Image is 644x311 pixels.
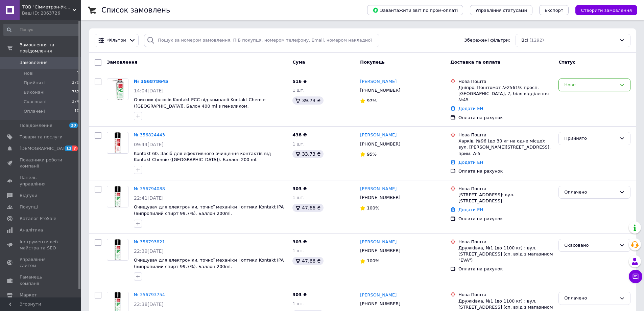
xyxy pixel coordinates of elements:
[134,132,165,137] a: № 356824443
[360,60,385,65] span: Покупець
[367,152,377,157] span: 95%
[458,85,553,103] div: Дніпро, Поштомат №25619: просп. [GEOGRAPHIC_DATA], 7, біля відділення №45
[581,8,632,13] span: Створити замовлення
[134,142,164,147] span: 09:44[DATE]
[458,106,483,111] a: Додати ЕН
[629,270,642,283] button: Чат з покупцем
[20,134,63,140] span: Товари та послуги
[134,248,164,254] span: 22:39[DATE]
[458,132,553,138] div: Нова Пошта
[24,108,45,114] span: Оплачені
[24,99,47,105] span: Скасовані
[292,301,305,306] span: 1 шт.
[367,5,463,15] button: Завантажити звіт по пром-оплаті
[292,292,307,297] span: 303 ₴
[359,246,402,255] div: [PHONE_NUMBER]
[458,292,553,298] div: Нова Пошта
[20,193,37,199] span: Відгуки
[69,123,78,128] span: 20
[470,5,532,15] button: Управління статусами
[475,8,527,13] span: Управління статусами
[360,239,397,245] a: [PERSON_NAME]
[72,80,79,86] span: 270
[359,193,402,202] div: [PHONE_NUMBER]
[529,38,544,43] span: (1292)
[134,97,265,109] a: Очисник флюсів Kontakt PCC від компанії Kontakt Chemie ([GEOGRAPHIC_DATA]). Балон 400 ml з пензли...
[101,6,170,14] h1: Список замовлень
[569,7,637,13] a: Створити замовлення
[134,302,164,307] span: 22:38[DATE]
[458,168,553,174] div: Оплата на рахунок
[24,80,45,86] span: Прийняті
[134,151,271,162] span: Kontakt 60. Засіб для ефективного очищення контактів від Kontakt Chemie ([GEOGRAPHIC_DATA]). Балл...
[360,132,397,138] a: [PERSON_NAME]
[292,204,323,212] div: 47.66 ₴
[20,123,52,129] span: Повідомлення
[134,88,164,93] span: 14:04[DATE]
[72,146,78,151] span: 7
[3,24,80,36] input: Пошук
[20,239,63,251] span: Інструменти веб-майстра та SEO
[107,186,128,207] a: Фото товару
[458,138,553,157] div: Харків, №96 (до 30 кг на одне місце): вул. [PERSON_NAME][STREET_ADDRESS], прим. А-5
[134,204,284,216] a: Очищувач для електроніки, точної механіки і оптики Kontakt IPA (випропилий спирт 99,7%). Баллон 2...
[564,242,617,249] div: Скасовано
[558,60,575,65] span: Статус
[458,186,553,192] div: Нова Пошта
[458,216,553,222] div: Оплата на рахунок
[458,266,553,272] div: Оплата на рахунок
[458,160,483,165] a: Додати ЕН
[521,37,528,44] span: Всі
[292,150,323,158] div: 33.73 ₴
[575,5,637,15] button: Створити замовлення
[292,141,305,147] span: 1 шт.
[564,295,617,302] div: Оплачено
[115,186,121,207] img: Фото товару
[134,239,165,244] a: № 356793821
[360,292,397,298] a: [PERSON_NAME]
[107,132,128,154] a: Фото товару
[458,79,553,85] div: Нова Пошта
[20,175,63,187] span: Панель управління
[107,60,137,65] span: Замовлення
[115,239,121,260] img: Фото товару
[107,79,128,100] a: Фото товару
[22,4,73,10] span: ТОВ "Сімметрон-Україна"
[144,34,379,47] input: Пошук за номером замовлення, ПІБ покупця, номером телефону, Email, номером накладної
[464,37,510,44] span: Збережені фільтри:
[20,292,37,298] span: Маркет
[458,192,553,204] div: [STREET_ADDRESS]: вул. [STREET_ADDRESS]
[20,204,38,210] span: Покупці
[134,258,284,269] a: Очищувач для електроніки, точної механіки і оптики Kontakt IPA (випропилий спирт 99,7%). Баллон 2...
[20,60,48,66] span: Замовлення
[77,70,79,76] span: 1
[292,60,305,65] span: Cума
[367,205,379,210] span: 100%
[359,86,402,95] div: [PHONE_NUMBER]
[458,115,553,121] div: Оплата на рахунок
[292,195,305,200] span: 1 шт.
[24,70,33,76] span: Нові
[292,96,323,105] div: 39.73 ₴
[458,207,483,212] a: Додати ЕН
[564,189,617,196] div: Оплачено
[458,239,553,245] div: Нова Пошта
[24,89,45,95] span: Виконані
[292,186,307,191] span: 303 ₴
[115,132,121,153] img: Фото товару
[367,258,379,263] span: 100%
[65,146,72,151] span: 11
[134,186,165,191] a: № 356794088
[20,42,81,54] span: Замовлення та повідомлення
[22,10,81,16] div: Ваш ID: 2063726
[20,274,63,286] span: Гаманець компанії
[373,7,458,13] span: Завантажити звіт по пром-оплаті
[20,216,56,222] span: Каталог ProSale
[20,227,43,233] span: Аналітика
[292,239,307,244] span: 303 ₴
[112,79,123,100] img: Фото товару
[564,135,617,142] div: Прийнято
